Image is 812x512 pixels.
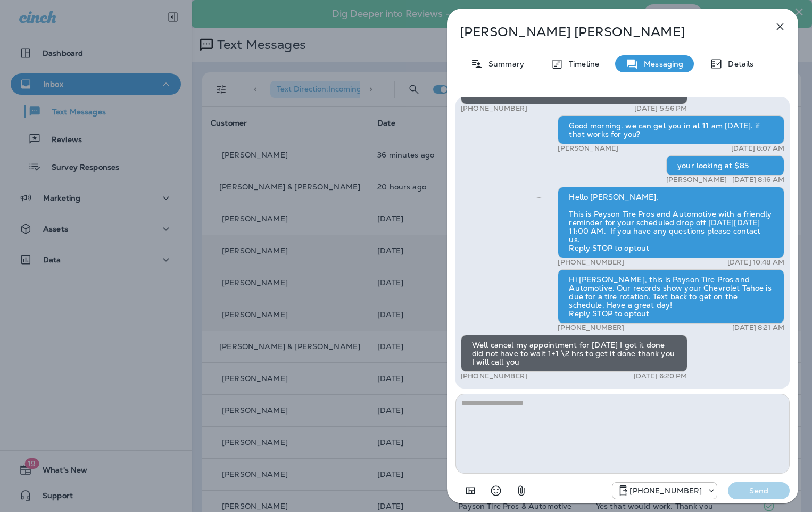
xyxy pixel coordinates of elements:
p: [PHONE_NUMBER] [461,104,527,113]
div: +1 (928) 260-4498 [612,484,717,497]
p: Messaging [639,60,683,68]
p: Details [723,60,753,68]
p: [PERSON_NAME] [PERSON_NAME] [460,24,750,39]
p: [PERSON_NAME] [666,176,727,184]
p: [PERSON_NAME] [558,144,618,153]
div: Well cancel my appointment for [DATE] I got it done did not have to wait 1+1 \2 hrs to get it don... [461,335,687,372]
span: Sent [536,192,542,201]
div: Hello [PERSON_NAME], This is Payson Tire Pros and Automotive with a friendly reminder for your sc... [558,187,784,258]
div: Hi [PERSON_NAME], this is Payson Tire Pros and Automotive. Our records show your Chevrolet Tahoe ... [558,269,784,324]
button: Select an emoji [485,480,507,501]
p: [DATE] 8:07 AM [731,144,784,153]
div: your looking at $85 [666,155,784,176]
p: [PHONE_NUMBER] [558,258,624,267]
p: [DATE] 8:16 AM [732,176,784,184]
p: Timeline [564,60,599,68]
p: [DATE] 8:21 AM [732,324,784,332]
p: [PHONE_NUMBER] [461,372,527,381]
p: [DATE] 10:48 AM [727,258,784,267]
p: [DATE] 5:56 PM [634,104,687,113]
button: Add in a premade template [460,480,481,501]
div: Good morning. we can get you in at 11 am [DATE]. if that works for you? [558,115,784,144]
p: [DATE] 6:20 PM [634,372,687,381]
p: [PHONE_NUMBER] [629,486,702,495]
p: Summary [483,60,524,68]
p: [PHONE_NUMBER] [558,324,624,332]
